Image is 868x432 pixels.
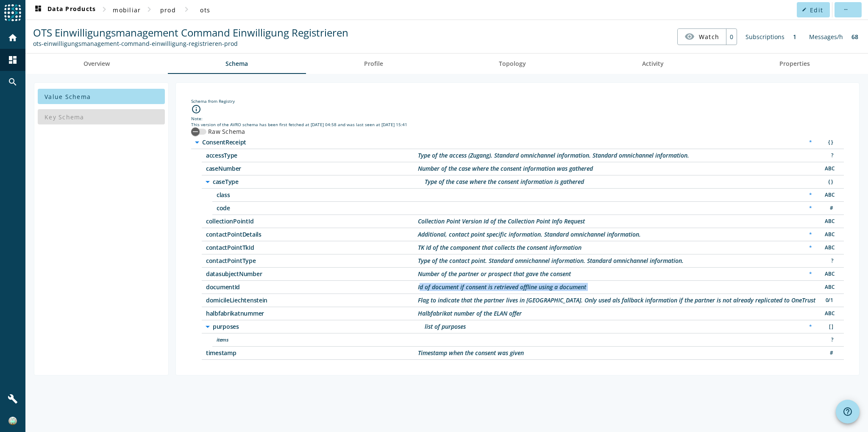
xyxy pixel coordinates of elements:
div: Description [418,232,641,237]
div: Description [418,258,684,264]
div: 68 [847,28,862,45]
div: String [821,217,837,226]
button: Data Products [30,2,99,17]
div: This version of the AVRO schema has been first fetched at [DATE] 04:58 and was last seen at [DATE... [191,121,844,127]
mat-icon: dashboard [33,5,43,15]
div: Number [821,204,837,213]
span: /purposes/items [217,337,428,343]
div: Required [805,138,816,147]
span: /collectionPointId [206,218,418,224]
div: Description [418,350,524,356]
div: String [821,191,837,200]
span: Watch [699,29,719,44]
i: arrow_drop_down [203,322,213,332]
div: Description [425,324,466,330]
span: Value Schema [45,93,91,101]
span: ots [200,6,210,14]
mat-icon: home [8,33,18,43]
button: Watch [678,29,726,44]
div: Description [418,166,593,172]
div: 1 [789,28,801,45]
mat-icon: chevron_right [181,4,192,14]
button: Edit [797,2,830,17]
div: Unknown [821,336,837,344]
span: /datasubjectNumber [206,271,418,277]
span: Schema [225,61,248,67]
div: Required [805,270,816,279]
span: prod [160,6,176,14]
div: Required [805,204,816,213]
div: String [821,270,837,279]
mat-icon: dashboard [8,55,18,65]
span: /halbfabrikatnummer [206,311,418,316]
div: Boolean [821,296,837,305]
span: /domicileLiechtenstein [206,297,418,303]
div: Number [821,349,837,358]
div: Required [805,230,816,239]
div: Unknown [821,151,837,160]
span: /contactPointDetails [206,232,418,237]
button: Value Schema [38,89,165,104]
span: /contactPointType [206,258,418,264]
span: /caseType/class [217,192,428,198]
div: Description [418,245,581,251]
img: c5efd522b9e2345ba31424202ff1fd10 [8,417,17,425]
div: Object [821,138,837,147]
button: mobiliar [109,2,144,17]
i: arrow_drop_down [192,137,202,147]
div: Kafka Topic: ots-einwilligungsmanagement-command-einwilligung-registrieren-prod [33,40,348,48]
i: arrow_drop_down [203,177,213,187]
span: /contactPointTkId [206,245,418,251]
span: / [202,139,414,145]
div: 0 [726,29,737,45]
span: Topology [499,61,526,67]
div: Required [805,191,816,200]
div: Note: [191,116,844,121]
span: Profile [364,61,383,67]
mat-icon: more_horiz [843,7,848,12]
span: /caseType [213,179,425,185]
div: String [821,164,837,173]
div: Description [418,271,571,277]
span: Activity [642,61,664,67]
button: prod [154,2,181,17]
div: Array [821,322,837,331]
mat-icon: chevron_right [144,4,154,14]
mat-icon: build [8,394,18,404]
span: /accessType [206,152,418,158]
div: Schema from Registry [191,98,844,104]
div: Object [821,178,837,186]
span: Properties [779,61,810,67]
div: Subscriptions [741,28,789,45]
mat-icon: visibility [684,31,695,42]
span: /documentId [206,284,418,290]
i: info_outline [191,104,201,114]
div: String [821,230,837,239]
span: /timestamp [206,350,418,356]
div: String [821,243,837,252]
span: Edit [810,6,823,14]
mat-icon: edit [802,7,807,12]
img: spoud-logo.svg [4,4,21,21]
div: Required [805,243,816,252]
span: Overview [83,61,110,67]
span: Data Products [33,5,96,15]
div: Required [805,322,816,331]
div: Unknown [821,257,837,265]
div: Description [425,179,584,185]
div: String [821,283,837,292]
mat-icon: help_outline [843,407,853,417]
span: mobiliar [113,6,141,14]
span: OTS Einwilligungsmanagement Command Einwilligung Registrieren [33,25,348,40]
mat-icon: search [8,77,18,87]
button: ots [192,2,219,17]
div: Description [418,218,585,224]
div: String [821,309,837,318]
div: Description [418,297,815,303]
div: Messages/h [805,28,847,45]
mat-icon: chevron_right [99,4,109,14]
div: Description [418,152,689,158]
div: Description [418,311,522,316]
span: /purposes [213,324,425,330]
span: /caseType/code [217,205,428,211]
